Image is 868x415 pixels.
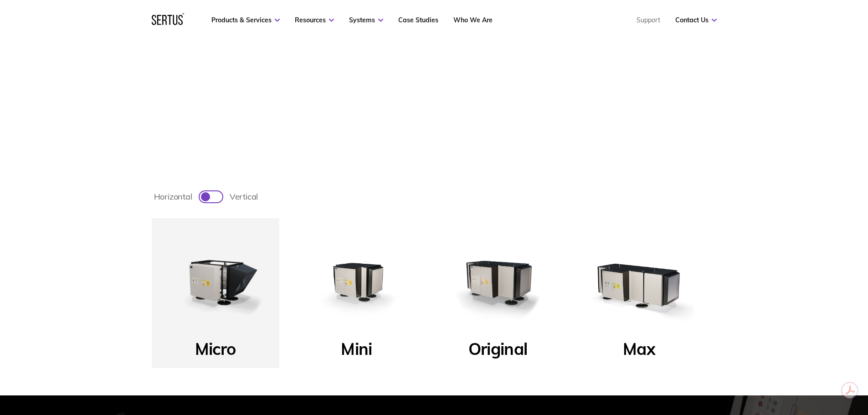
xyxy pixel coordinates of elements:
a: Products & Services [211,16,280,24]
a: Resources [295,16,334,24]
p: Max [623,338,655,365]
img: Max [585,227,694,337]
p: Mini [341,338,372,365]
img: Mini [302,227,411,337]
span: horizontal [154,191,192,202]
a: Case Studies [398,16,438,24]
p: Original [468,338,527,365]
a: Who We Are [453,16,493,24]
img: Original [443,227,553,337]
a: Support [637,16,660,24]
span: vertical [230,191,258,202]
p: Micro [195,338,236,365]
img: Micro [161,227,270,337]
a: Systems [349,16,383,24]
a: Contact Us [675,16,717,24]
